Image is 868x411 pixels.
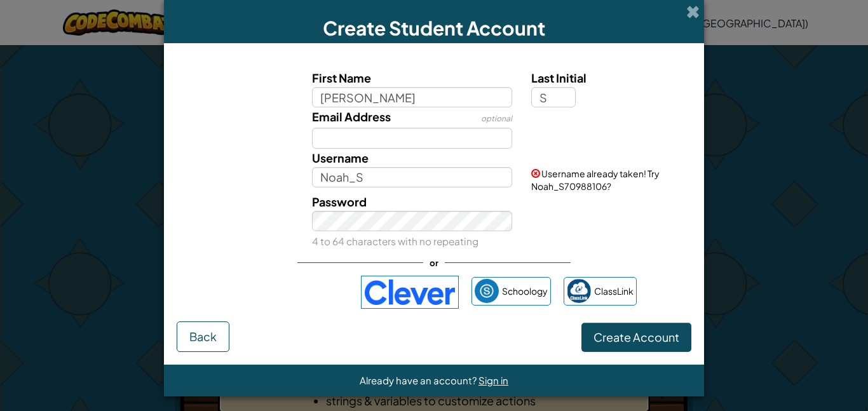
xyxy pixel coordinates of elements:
[312,151,369,165] span: Username
[189,329,217,344] span: Back
[312,235,478,247] small: 4 to 64 characters with no repeating
[531,168,660,192] span: Username already taken! Try Noah_S70988106?
[594,282,634,300] span: ClassLink
[593,330,679,344] span: Create Account
[502,282,548,300] span: Schoology
[312,194,367,209] span: Password
[423,253,445,272] span: or
[312,109,391,124] span: Email Address
[312,71,371,85] span: First Name
[567,279,591,303] img: classlink-logo-small.png
[475,279,499,303] img: schoology.png
[177,321,229,352] button: Back
[478,374,508,386] a: Sign in
[481,114,512,123] span: optional
[360,374,478,386] span: Already have an account?
[361,276,459,309] img: clever-logo-blue.png
[323,16,545,40] span: Create Student Account
[581,323,691,352] button: Create Account
[226,278,355,306] iframe: Sign in with Google Button
[531,71,587,85] span: Last Initial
